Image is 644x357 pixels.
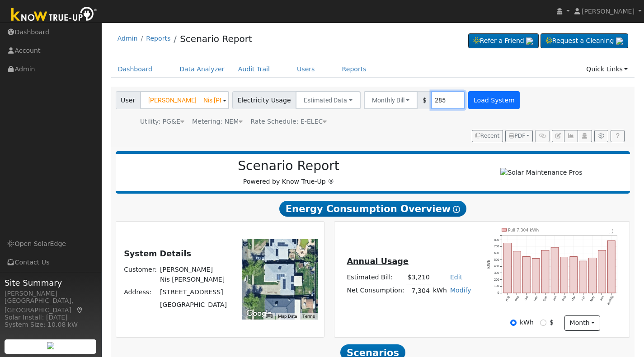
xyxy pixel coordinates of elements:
text: 300 [494,271,499,274]
rect: onclick="" [560,257,568,293]
text: Mar [571,295,577,301]
input: Select a User [140,91,229,109]
text: 700 [494,245,499,248]
a: Dashboard [111,61,160,78]
td: Address: [122,286,159,298]
span: Energy Consumption Overview [279,201,466,217]
button: Estimated Data [296,91,361,109]
a: Terms (opens in new tab) [302,314,315,319]
a: Reports [146,35,170,42]
i: Show Help [453,206,460,213]
text: 500 [494,258,499,261]
label: $ [550,318,554,327]
td: Estimated Bill: [345,271,406,284]
a: Data Analyzer [173,61,231,78]
rect: onclick="" [532,258,540,292]
div: System Size: 10.08 kW [5,320,97,329]
button: Recent [472,130,503,143]
h2: Scenario Report [125,158,452,174]
rect: onclick="" [589,258,597,292]
text: 800 [494,238,499,241]
rect: onclick="" [542,250,550,293]
text: Feb [562,295,567,301]
td: [STREET_ADDRESS] [159,286,232,298]
span: $ [417,91,432,109]
a: Scenario Report [180,33,252,44]
text: 0 [498,291,499,294]
a: Map [76,306,84,314]
rect: onclick="" [513,251,521,293]
button: month [564,315,600,331]
td: Customer: [122,264,159,286]
text: Aug [505,295,510,301]
td: kWh [431,284,448,297]
text: 200 [494,278,499,281]
text:  [609,228,613,233]
label: kWh [520,318,534,327]
img: Know True-Up [7,5,102,25]
rect: onclick="" [579,261,587,293]
text: 600 [494,251,499,255]
a: Edit [450,274,462,281]
td: Net Consumption: [345,284,406,297]
div: Utility: PG&E [140,117,184,126]
span: Site Summary [5,277,97,289]
button: Settings [594,130,608,143]
button: Multi-Series Graph [564,130,578,143]
button: Login As [578,130,592,143]
img: retrieve [47,342,54,349]
a: Modify [450,287,471,294]
button: PDF [505,130,533,143]
span: Electricity Usage [232,91,296,109]
a: Refer a Friend [468,33,539,49]
button: Monthly Bill [364,91,418,109]
rect: onclick="" [598,250,606,293]
text: 400 [494,264,499,268]
text: Apr [581,295,586,301]
text: Sep [514,295,520,301]
a: Help Link [611,130,625,143]
td: $3,210 [406,271,431,284]
text: [DATE] [607,295,614,306]
rect: onclick="" [570,256,578,293]
button: Map Data [278,313,297,320]
div: [GEOGRAPHIC_DATA], [GEOGRAPHIC_DATA] [5,296,97,315]
td: [GEOGRAPHIC_DATA] [159,298,232,311]
text: Dec [543,295,548,301]
img: retrieve [526,37,533,45]
text: Jan [552,295,557,301]
text: Jun [600,295,605,301]
div: Solar Install: [DATE] [5,313,97,322]
text: Oct [524,295,529,301]
input: $ [540,320,546,326]
a: Users [290,61,322,78]
div: [PERSON_NAME] [5,289,97,298]
a: Open this area in Google Maps (opens a new window) [244,308,274,320]
img: Google [244,308,274,320]
u: Annual Usage [347,257,408,266]
button: Load System [468,91,520,109]
button: Edit User [552,130,564,143]
a: Admin [118,35,138,42]
rect: onclick="" [551,247,559,293]
button: Keyboard shortcuts [266,313,272,320]
text: kWh [487,260,491,269]
span: PDF [509,133,525,139]
a: Request a Cleaning [541,33,628,49]
span: User [116,91,141,109]
span: Alias: None [250,118,327,125]
text: Nov [533,295,539,301]
rect: onclick="" [608,241,616,293]
div: Powered by Know True-Up ® [120,158,457,186]
div: Metering: NEM [192,117,243,126]
rect: onclick="" [504,243,512,293]
img: retrieve [616,37,623,45]
a: Audit Trail [231,61,277,78]
rect: onclick="" [523,256,531,293]
text: May [590,295,596,302]
u: System Details [124,249,191,258]
td: [PERSON_NAME] Nis [PERSON_NAME] [159,264,232,286]
a: Reports [335,61,373,78]
a: Quick Links [579,61,635,78]
text: Pull 7,304 kWh [508,227,539,232]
